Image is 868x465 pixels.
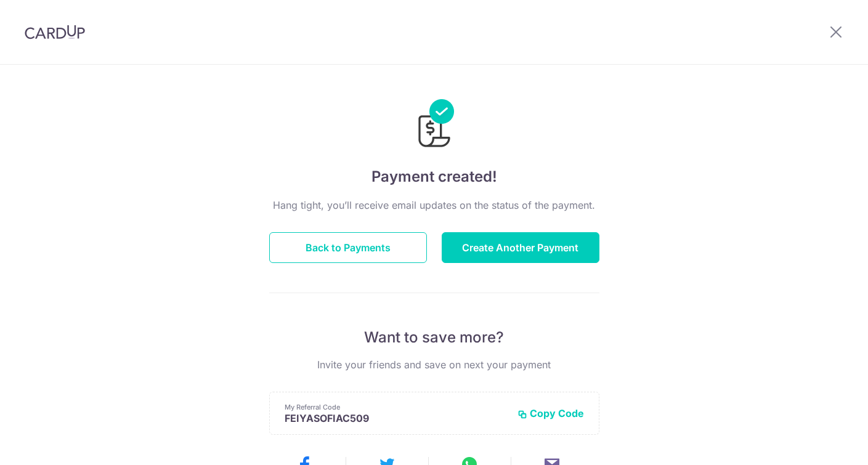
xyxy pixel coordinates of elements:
[269,232,427,263] button: Back to Payments
[269,357,599,372] p: Invite your friends and save on next your payment
[285,412,508,424] p: FEIYASOFIAC509
[269,328,599,347] p: Want to save more?
[442,232,599,263] button: Create Another Payment
[285,402,508,412] p: My Referral Code
[269,198,599,212] p: Hang tight, you’ll receive email updates on the status of the payment.
[269,166,599,188] h4: Payment created!
[25,25,85,39] img: CardUp
[517,407,584,419] button: Copy Code
[415,99,454,151] img: Payments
